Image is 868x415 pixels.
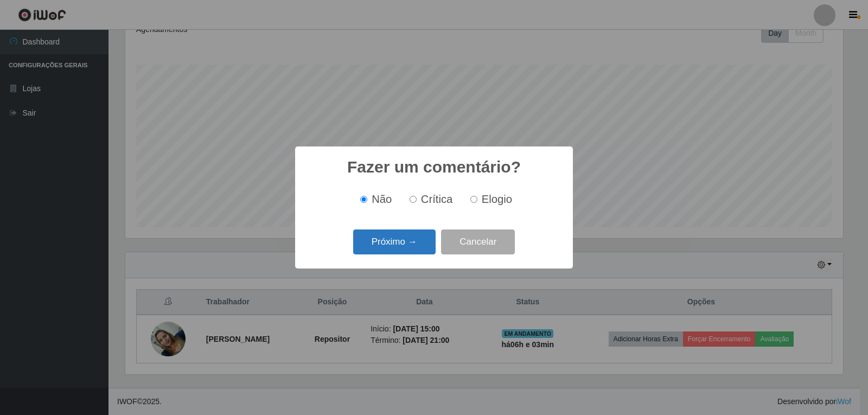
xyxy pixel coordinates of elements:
[347,157,521,177] h2: Fazer um comentário?
[372,193,392,205] span: Não
[410,196,417,203] input: Crítica
[441,229,515,255] button: Cancelar
[360,196,367,203] input: Não
[470,196,477,203] input: Elogio
[353,229,436,255] button: Próximo →
[421,193,453,205] span: Crítica
[482,193,512,205] span: Elogio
